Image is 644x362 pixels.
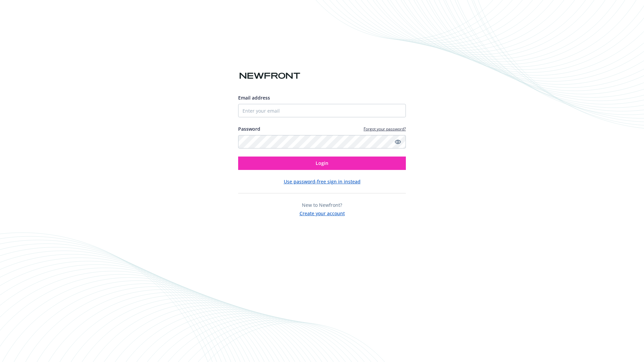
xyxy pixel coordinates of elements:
[394,138,402,146] a: Show password
[238,125,260,132] label: Password
[238,104,406,117] input: Enter your email
[284,178,361,185] button: Use password-free sign in instead
[300,208,345,217] button: Create your account
[302,202,342,208] span: New to Newfront?
[316,160,328,166] span: Login
[238,135,406,148] input: Enter your password
[238,95,270,101] span: Email address
[238,157,406,170] button: Login
[364,126,406,132] a: Forgot your password?
[238,70,302,82] img: Newfront logo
